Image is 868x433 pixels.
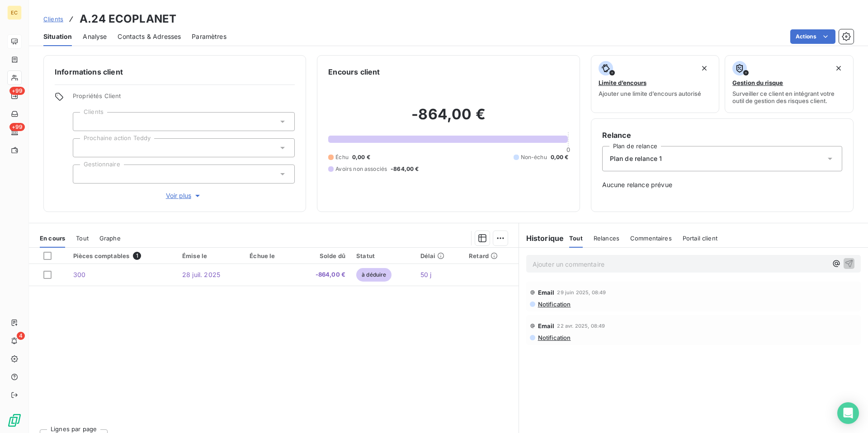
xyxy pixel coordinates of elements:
[192,32,226,41] span: Paramètres
[250,252,289,259] div: Échue le
[328,105,568,132] h2: -864,00 €
[566,146,570,153] span: 0
[551,153,569,161] span: 0,00 €
[43,14,63,24] a: Clients
[73,271,85,278] span: 300
[519,233,564,244] h6: Historique
[599,79,646,86] span: Limite d’encours
[43,32,72,41] span: Situation
[537,301,571,308] span: Notification
[557,323,605,329] span: 22 avr. 2025, 08:49
[538,322,555,329] span: Email
[73,92,295,105] span: Propriétés Client
[43,15,63,23] span: Clients
[356,252,410,259] div: Statut
[469,252,513,259] div: Retard
[55,66,295,77] h6: Informations client
[40,235,65,242] span: En cours
[356,268,392,282] span: à déduire
[602,180,842,189] span: Aucune relance prévue
[133,252,141,260] span: 1
[683,235,717,242] span: Portail client
[557,290,606,295] span: 29 juin 2025, 08:49
[335,153,349,161] span: Échu
[80,170,88,178] input: Ajouter une valeur
[391,165,419,173] span: -864,00 €
[538,289,555,296] span: Email
[99,235,121,242] span: Graphe
[335,165,387,173] span: Avoirs non associés
[569,235,583,242] span: Tout
[182,252,239,259] div: Émise le
[521,153,547,161] span: Non-échu
[9,87,25,95] span: +99
[732,79,783,86] span: Gestion du risque
[300,270,345,279] span: -864,00 €
[80,144,88,152] input: Ajouter une valeur
[9,123,25,131] span: +99
[602,130,842,141] h6: Relance
[537,334,571,341] span: Notification
[80,118,88,126] input: Ajouter une valeur
[328,66,380,77] h6: Encours client
[300,252,345,259] div: Solde dû
[732,90,846,104] span: Surveiller ce client en intégrant votre outil de gestion des risques client.
[166,191,202,200] span: Voir plus
[420,252,458,259] div: Délai
[182,271,220,278] span: 28 juil. 2025
[630,235,672,242] span: Commentaires
[790,29,835,44] button: Actions
[83,32,107,41] span: Analyse
[610,154,662,163] span: Plan de relance 1
[7,5,22,20] div: EC
[420,271,432,278] span: 50 j
[73,252,171,260] div: Pièces comptables
[80,11,176,27] h3: A.24 ECOPLANET
[118,32,181,41] span: Contacts & Adresses
[725,55,854,113] button: Gestion du risqueSurveiller ce client en intégrant votre outil de gestion des risques client.
[591,55,720,113] button: Limite d’encoursAjouter une limite d’encours autorisé
[837,402,859,424] div: Open Intercom Messenger
[76,235,89,242] span: Tout
[7,413,22,428] img: Logo LeanPay
[17,332,25,340] span: 4
[352,153,370,161] span: 0,00 €
[599,90,701,97] span: Ajouter une limite d’encours autorisé
[594,235,619,242] span: Relances
[73,191,295,201] button: Voir plus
